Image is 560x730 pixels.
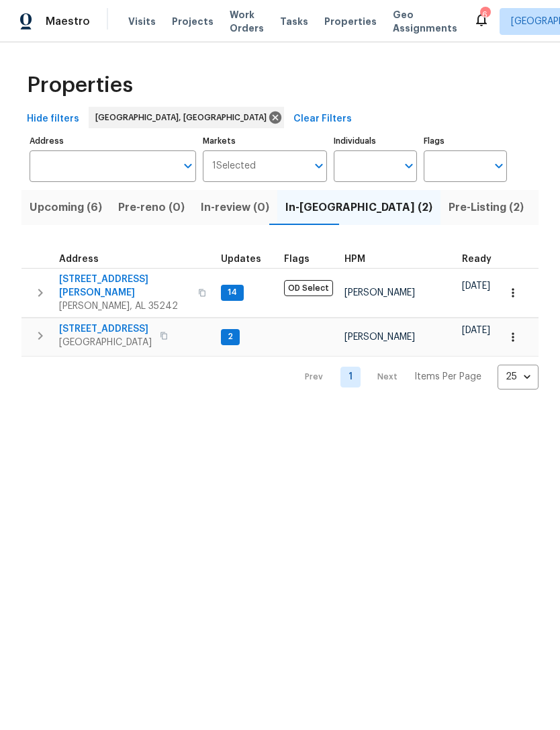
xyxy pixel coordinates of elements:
[59,300,190,313] span: [PERSON_NAME], AL 35242
[324,15,377,28] span: Properties
[284,280,333,296] span: OD Select
[462,255,492,264] span: Ready
[27,79,133,92] span: Properties
[414,370,481,383] p: Items Per Page
[449,198,524,217] span: Pre-Listing (2)
[59,336,152,349] span: [GEOGRAPHIC_DATA]
[30,198,102,217] span: Upcoming (6)
[59,322,152,336] span: [STREET_ADDRESS]
[498,359,539,394] div: 25
[212,161,256,172] span: 1 Selected
[201,198,269,217] span: In-review (0)
[128,15,156,28] span: Visits
[334,137,417,145] label: Individuals
[340,367,361,387] a: Goto page 1
[221,255,261,264] span: Updates
[293,111,352,128] span: Clear Filters
[462,281,490,291] span: [DATE]
[46,15,90,28] span: Maestro
[21,107,85,132] button: Hide filters
[344,288,415,298] span: [PERSON_NAME]
[203,137,328,145] label: Markets
[285,198,432,217] span: In-[GEOGRAPHIC_DATA] (2)
[222,287,242,298] span: 14
[284,255,310,264] span: Flags
[172,15,214,28] span: Projects
[480,8,489,21] div: 6
[400,156,418,175] button: Open
[292,365,539,390] nav: Pagination Navigation
[344,255,365,264] span: HPM
[59,273,190,300] span: [STREET_ADDRESS][PERSON_NAME]
[89,107,284,128] div: [GEOGRAPHIC_DATA], [GEOGRAPHIC_DATA]
[288,107,357,132] button: Clear Filters
[462,326,490,335] span: [DATE]
[393,8,457,35] span: Geo Assignments
[95,111,272,124] span: [GEOGRAPHIC_DATA], [GEOGRAPHIC_DATA]
[179,156,197,175] button: Open
[59,255,99,264] span: Address
[30,137,196,145] label: Address
[489,156,508,175] button: Open
[27,111,79,128] span: Hide filters
[344,332,415,342] span: [PERSON_NAME]
[222,331,238,343] span: 2
[310,156,328,175] button: Open
[462,255,504,264] div: Earliest renovation start date (first business day after COE or Checkout)
[280,17,308,26] span: Tasks
[118,198,185,217] span: Pre-reno (0)
[230,8,264,35] span: Work Orders
[424,137,507,145] label: Flags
